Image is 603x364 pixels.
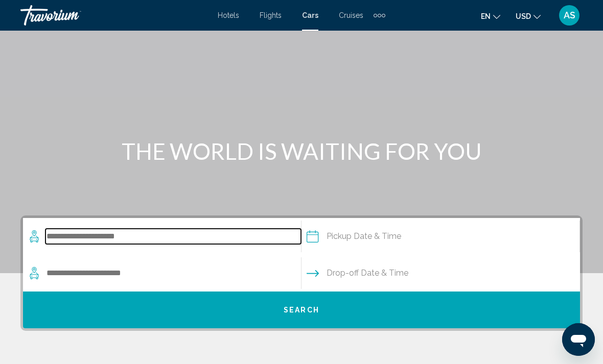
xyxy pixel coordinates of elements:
[307,255,408,292] button: Drop-off date
[481,12,491,20] span: en
[23,292,580,328] button: Search
[516,9,541,23] button: Change currency
[339,11,363,19] a: Cruises
[556,5,583,26] button: User Menu
[218,11,239,19] a: Hotels
[260,11,282,19] a: Flights
[302,11,318,19] a: Cars
[564,10,575,20] span: AS
[562,323,595,356] iframe: Кнопка запуска окна обмена сообщениями
[110,138,493,164] h1: THE WORLD IS WAITING FOR YOU
[327,266,408,280] span: Drop-off Date & Time
[20,5,207,26] a: Travorium
[516,12,531,20] span: USD
[23,218,580,328] div: Search widget
[481,9,500,23] button: Change language
[374,7,385,23] button: Extra navigation items
[284,306,319,314] span: Search
[307,218,401,255] button: Pickup date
